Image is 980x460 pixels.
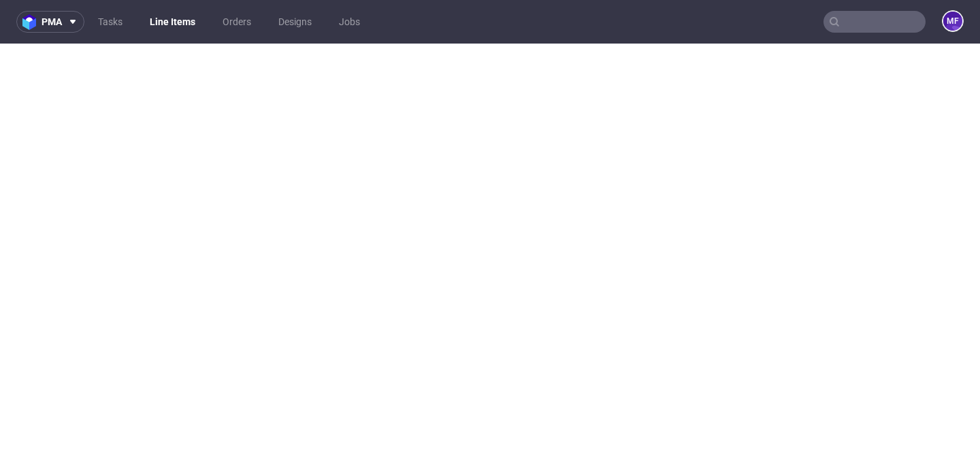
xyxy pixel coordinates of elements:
a: Tasks [90,11,131,33]
span: pma [42,17,62,27]
a: Orders [214,11,259,33]
figcaption: MF [943,12,962,31]
img: logo [22,14,42,30]
a: Line Items [142,11,203,33]
a: Designs [270,11,320,33]
button: pma [16,11,84,33]
a: Jobs [331,11,368,33]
